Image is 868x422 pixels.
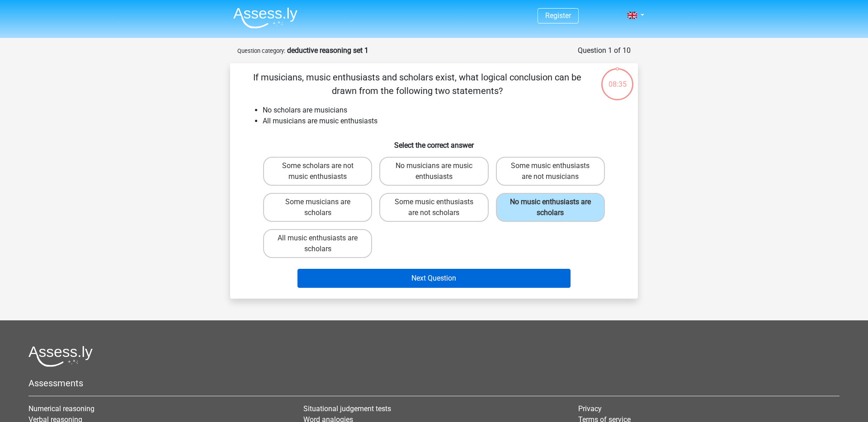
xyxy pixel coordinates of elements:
[379,157,488,186] label: No musicians are music enthusiasts
[28,346,93,367] img: Assessly logo
[237,47,285,54] small: Question category:
[263,105,623,116] li: No scholars are musicians
[263,229,372,258] label: All music enthusiasts are scholars
[545,11,571,20] a: Register
[263,157,372,186] label: Some scholars are not music enthusiasts
[263,116,623,127] li: All musicians are music enthusiasts
[287,46,368,55] strong: deductive reasoning set 1
[233,7,297,28] img: Assessly
[496,193,605,222] label: No music enthusiasts are scholars
[245,70,590,98] p: If musicians, music enthusiasts and scholars exist, what logical conclusion can be drawn from the...
[496,157,605,186] label: Some music enthusiasts are not musicians
[245,134,623,150] h6: Select the correct answer
[297,269,571,288] button: Next Question
[263,193,372,222] label: Some musicians are scholars
[600,67,634,90] div: 08:35
[578,404,602,413] a: Privacy
[379,193,488,222] label: Some music enthusiasts are not scholars
[578,45,631,56] div: Question 1 of 10
[303,404,391,413] a: Situational judgement tests
[28,378,840,389] h5: Assessments
[28,404,94,413] a: Numerical reasoning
